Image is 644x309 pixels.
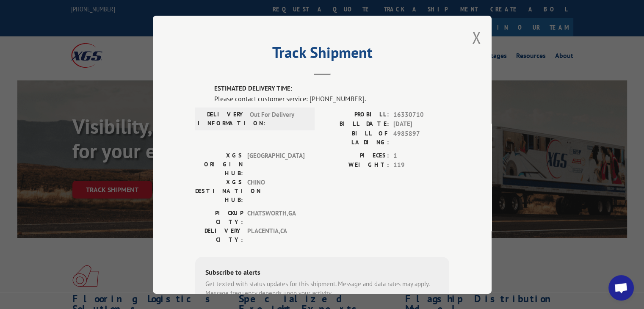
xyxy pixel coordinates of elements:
[195,151,243,177] label: XGS ORIGIN HUB:
[205,267,439,279] div: Subscribe to alerts
[205,279,439,298] div: Get texted with status updates for this shipment. Message and data rates may apply. Message frequ...
[195,47,449,63] h2: Track Shipment
[247,177,304,204] span: CHINO
[393,129,449,146] span: 4985897
[393,110,449,119] span: 16330710
[247,208,304,226] span: CHATSWORTH , GA
[322,160,389,170] label: WEIGHT:
[214,93,449,103] div: Please contact customer service: [PHONE_NUMBER].
[322,119,389,129] label: BILL DATE:
[250,110,307,127] span: Out For Delivery
[195,208,243,226] label: PICKUP CITY:
[214,84,449,94] label: ESTIMATED DELIVERY TIME:
[393,160,449,170] span: 119
[322,110,389,119] label: PROBILL:
[608,275,634,301] a: Open chat
[247,226,304,244] span: PLACENTIA , CA
[322,151,389,160] label: PIECES:
[322,129,389,146] label: BILL OF LADING:
[198,110,246,127] label: DELIVERY INFORMATION:
[393,151,449,160] span: 1
[393,119,449,129] span: [DATE]
[472,26,481,49] button: Close modal
[195,177,243,204] label: XGS DESTINATION HUB:
[195,226,243,244] label: DELIVERY CITY:
[247,151,304,177] span: [GEOGRAPHIC_DATA]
